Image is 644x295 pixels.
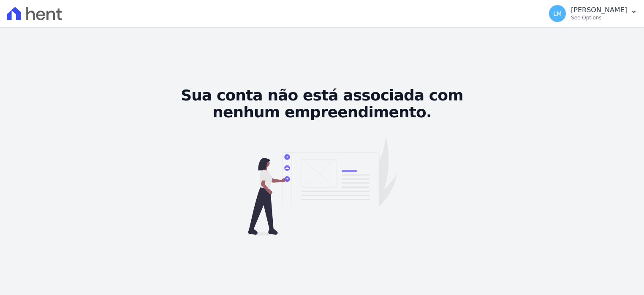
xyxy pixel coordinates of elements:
[553,11,562,16] span: LM
[174,87,470,121] h2: Sua conta não está associada com nenhum empreendimento.
[571,6,627,14] p: [PERSON_NAME]
[571,15,602,21] span: translation missing: pt-BR.realtors.actions.missing.see_options
[7,7,62,20] img: hent_logo_extended-67d308285c3f7a01e96d77196721c21dd59cc2fc.svg
[542,2,644,25] button: LM [PERSON_NAME] See Options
